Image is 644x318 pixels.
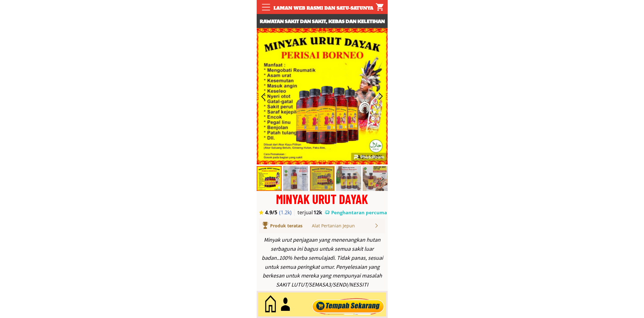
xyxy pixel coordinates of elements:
h3: Rawatan sakit dan sakit, kebas dan keletihan [257,17,388,25]
h3: (1.2k) [279,209,295,216]
div: Laman web rasmi dan satu-satunya [270,5,377,12]
h3: Penghantaran percuma [331,209,387,216]
div: Produk teratas [270,222,320,229]
h3: 4.9/5 [265,209,283,216]
div: Minyak urut penjagaan yang menenangkan hutan serbaguna ini bagus untuk semua sakit luar badan..10... [260,235,385,289]
div: MINYAK URUT DAYAK [257,192,388,205]
div: Alat Pertanian Jepun [312,222,374,229]
h3: terjual [298,209,319,216]
h3: 12k [313,209,324,216]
